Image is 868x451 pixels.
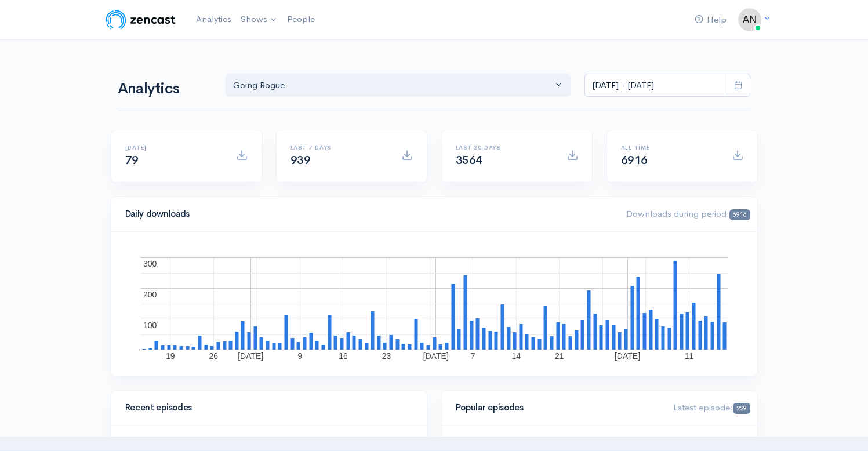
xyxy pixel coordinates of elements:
[456,144,553,151] h6: Last 30 days
[614,351,640,361] text: [DATE]
[729,209,750,220] span: 6916
[125,209,613,219] h4: Daily downloads
[290,144,387,151] h6: Last 7 days
[125,403,406,413] h4: Recent episodes
[282,7,319,32] a: People
[621,144,718,151] h6: All time
[738,8,761,31] img: ...
[423,351,448,361] text: [DATE]
[125,153,139,168] span: 79
[555,351,564,361] text: 21
[233,79,553,92] div: Going Rogue
[236,7,282,32] a: Shows
[456,403,660,413] h4: Popular episodes
[626,208,750,219] span: Downloads during period:
[456,153,482,168] span: 3564
[118,81,212,97] h1: Analytics
[382,351,391,361] text: 23
[339,351,348,361] text: 16
[125,144,222,151] h6: [DATE]
[684,351,693,361] text: 11
[226,74,571,97] button: Going Rogue
[165,351,175,361] text: 19
[290,153,311,168] span: 939
[143,321,157,330] text: 100
[104,8,177,31] img: ZenCast Logo
[143,259,157,268] text: 300
[584,74,727,97] input: analytics date range selector
[238,351,263,361] text: [DATE]
[297,351,302,361] text: 9
[511,351,521,361] text: 14
[733,403,750,414] span: 229
[690,8,731,32] a: Help
[191,7,236,32] a: Analytics
[143,290,157,299] text: 200
[209,351,218,361] text: 26
[125,246,743,362] svg: A chart.
[470,351,475,361] text: 7
[621,153,648,168] span: 6916
[829,412,856,439] iframe: gist-messenger-bubble-iframe
[673,402,750,413] span: Latest episode:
